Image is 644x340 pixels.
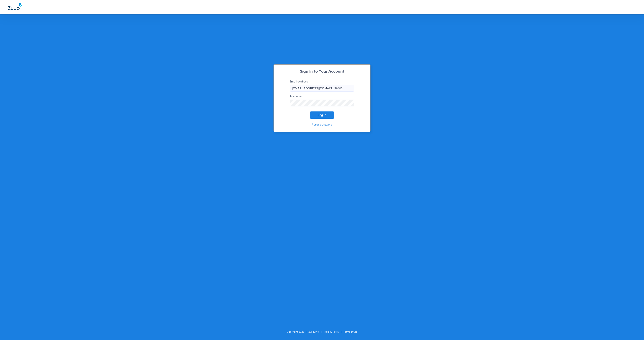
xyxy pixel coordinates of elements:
[290,85,354,92] input: Email address
[310,111,334,119] button: Log In
[312,123,332,126] a: Reset password
[287,330,309,334] li: Copyright 2025
[324,331,339,333] a: Privacy Policy
[344,331,357,333] a: Terms of Use
[318,113,326,117] span: Log In
[290,95,354,106] label: Password
[8,3,22,10] img: Zuub Logo
[284,70,360,74] h2: Sign In to Your Account
[290,100,354,106] input: Password
[309,330,324,334] li: Zuub, Inc.
[290,80,354,92] label: Email address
